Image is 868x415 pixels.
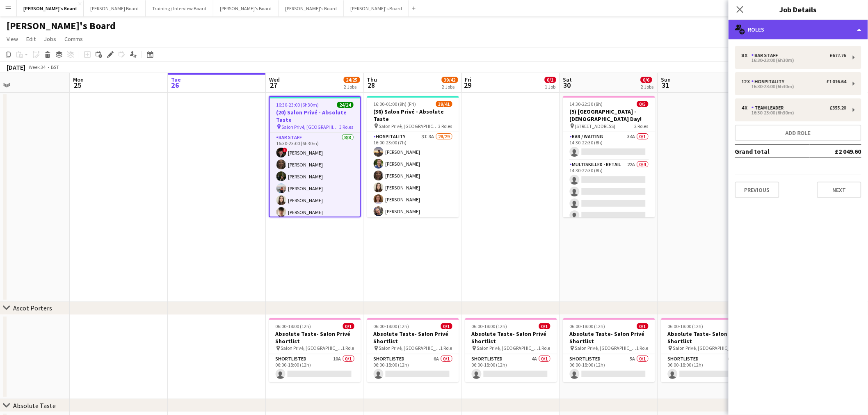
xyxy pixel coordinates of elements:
span: Mon [73,76,84,83]
span: 06:00-18:00 (12h) [472,323,507,329]
h3: Absolute Taste- Salon Privé Shortlist [367,330,459,345]
span: Salon Privé, [GEOGRAPHIC_DATA] [281,345,343,351]
span: 06:00-18:00 (12h) [276,323,311,329]
span: 30 [562,80,572,90]
span: Sat [563,76,572,83]
div: £677.76 [830,52,846,58]
div: 2 Jobs [641,84,654,90]
span: 14:30-22:30 (8h) [570,101,603,107]
button: [PERSON_NAME] Board [84,0,146,16]
div: £1 016.64 [827,79,846,84]
div: 06:00-18:00 (12h)0/1Absolute Taste- Salon Privé Shortlist Salon Privé, [GEOGRAPHIC_DATA]1 RoleSho... [465,318,557,382]
span: 31 [660,80,671,90]
span: 3 Roles [340,124,354,130]
div: Absolute Taste [13,401,56,410]
div: [DATE] [7,63,25,71]
span: 28 [366,80,377,90]
app-job-card: 06:00-18:00 (12h)0/1Absolute Taste- Salon Privé Shortlist Salon Privé, [GEOGRAPHIC_DATA]1 RoleSho... [367,318,459,382]
span: 0/1 [545,77,556,83]
span: 25 [72,80,84,90]
h3: Absolute Taste- Salon Privé Shortlist [269,330,361,345]
button: [PERSON_NAME]'s Board [279,0,344,16]
app-job-card: 06:00-18:00 (12h)0/1Absolute Taste- Salon Privé Shortlist Salon Privé, [GEOGRAPHIC_DATA]1 RoleSho... [269,318,361,382]
h3: (36) Salon Privé - Absolute Taste [367,108,459,123]
td: £2 049.60 [810,145,861,158]
span: Wed [269,76,280,83]
span: Fri [465,76,472,83]
span: Week 34 [27,64,48,70]
span: 0/1 [637,323,649,329]
span: 26 [170,80,181,90]
h3: Absolute Taste- Salon Privé Shortlist [563,330,655,345]
h3: Absolute Taste- Salon Privé Shortlist [465,330,557,345]
app-card-role: Bar / Waiting34A0/114:30-22:30 (8h) [563,132,655,160]
button: [PERSON_NAME]'s Board [17,0,84,16]
span: View [7,35,18,43]
span: 0/1 [441,323,452,329]
span: [STREET_ADDRESS] [575,123,616,129]
span: 16:30-23:00 (6h30m) [276,102,319,108]
span: 06:00-18:00 (12h) [374,323,409,329]
app-job-card: 06:00-18:00 (12h)0/1Absolute Taste- Salon Privé Shortlist Salon Privé, [GEOGRAPHIC_DATA]1 RoleSho... [563,318,655,382]
h3: (5) [GEOGRAPHIC_DATA] - [DEMOGRAPHIC_DATA] Day! [563,108,655,123]
span: Salon Privé, [GEOGRAPHIC_DATA] [282,124,340,130]
span: Salon Privé, [GEOGRAPHIC_DATA] [575,345,637,351]
app-card-role: Shortlisted5A0/106:00-18:00 (12h) [563,354,655,382]
span: 24/25 [344,77,360,83]
td: Grand total [735,145,810,158]
a: View [3,34,21,44]
app-job-card: 16:30-23:00 (6h30m)24/24(20) Salon Privé - Absolute Taste Salon Privé, [GEOGRAPHIC_DATA]3 RolesBA... [269,96,361,217]
div: 1 Job [545,84,556,90]
app-card-role: Shortlisted6A0/106:00-18:00 (12h) [367,354,459,382]
app-card-role: BAR STAFF8/816:30-23:00 (6h30m)![PERSON_NAME][PERSON_NAME][PERSON_NAME][PERSON_NAME][PERSON_NAME]... [270,133,360,244]
app-job-card: 06:00-18:00 (12h)0/1Absolute Taste- Salon Privé Shortlist Salon Privé, [GEOGRAPHIC_DATA]1 RoleSho... [661,318,753,382]
span: Tue [171,76,181,83]
a: Comms [61,34,86,44]
span: Sun [661,76,671,83]
app-card-role: Multiskilled - Retail22A0/414:30-22:30 (8h) [563,160,655,223]
div: BST [51,64,59,70]
span: Salon Privé, [GEOGRAPHIC_DATA] [379,345,441,351]
app-card-role: Shortlisted6A0/106:00-18:00 (12h) [661,354,753,382]
span: Thu [367,76,377,83]
div: TEAM LEADER [752,105,787,111]
app-card-role: Shortlisted10A0/106:00-18:00 (12h) [269,354,361,382]
span: 1 Role [637,345,649,351]
div: 12 x [742,79,752,84]
button: Training / Interview Board [146,0,213,16]
span: 3 Roles [439,123,452,129]
div: 2 Jobs [344,84,360,90]
span: Jobs [44,35,56,43]
button: [PERSON_NAME]'s Board [213,0,279,16]
app-card-role: Shortlisted4A0/106:00-18:00 (12h) [465,354,557,382]
a: Jobs [41,34,59,44]
h1: [PERSON_NAME]'s Board [7,20,116,32]
div: £355.20 [830,105,846,111]
div: 8 x [742,52,752,58]
button: [PERSON_NAME]'s Board [344,0,409,16]
span: 16:00-01:00 (9h) (Fri) [374,101,416,107]
span: 27 [268,80,280,90]
span: Salon Privé, [GEOGRAPHIC_DATA] [673,345,735,351]
app-job-card: 14:30-22:30 (8h)0/5(5) [GEOGRAPHIC_DATA] - [DEMOGRAPHIC_DATA] Day! [STREET_ADDRESS]2 RolesBar / W... [563,96,655,217]
div: BAR STAFF [752,52,781,58]
span: 39/42 [442,77,458,83]
button: Previous [735,182,779,198]
span: 29 [464,80,472,90]
div: Hospitality [752,79,788,84]
span: 06:00-18:00 (12h) [570,323,605,329]
span: Salon Privé, [GEOGRAPHIC_DATA] [379,123,439,129]
div: 16:30-23:00 (6h30m) [742,84,846,89]
span: 0/1 [343,323,354,329]
button: Add role [735,125,861,141]
a: Edit [23,34,39,44]
app-job-card: 16:00-01:00 (9h) (Fri)39/41(36) Salon Privé - Absolute Taste Salon Privé, [GEOGRAPHIC_DATA]3 Role... [367,96,459,217]
div: Roles [729,20,868,39]
span: ! [283,148,288,153]
h3: Absolute Taste- Salon Privé Shortlist [661,330,753,345]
